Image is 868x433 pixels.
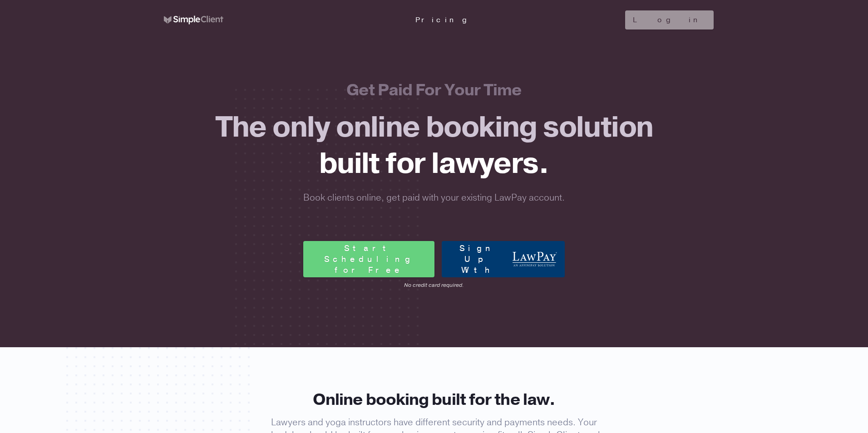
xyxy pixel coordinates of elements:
a: Log in [625,10,714,30]
span: built for lawyers. [319,144,549,183]
a: Pricing [415,15,471,25]
h2: The only online booking solution [154,109,714,182]
h3: Get Paid For Your Time [154,80,714,100]
span: No credit card required. [303,281,565,289]
a: Sign Up With [442,241,565,277]
a: Start Scheduling for Free [303,241,434,277]
h3: Online booking built for the law. [158,391,710,409]
svg: SimpleClient Logo [154,11,233,29]
p: Book clients online, get paid with your existing LawPay account. [260,191,608,205]
a: Go to the homepage [154,11,233,29]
